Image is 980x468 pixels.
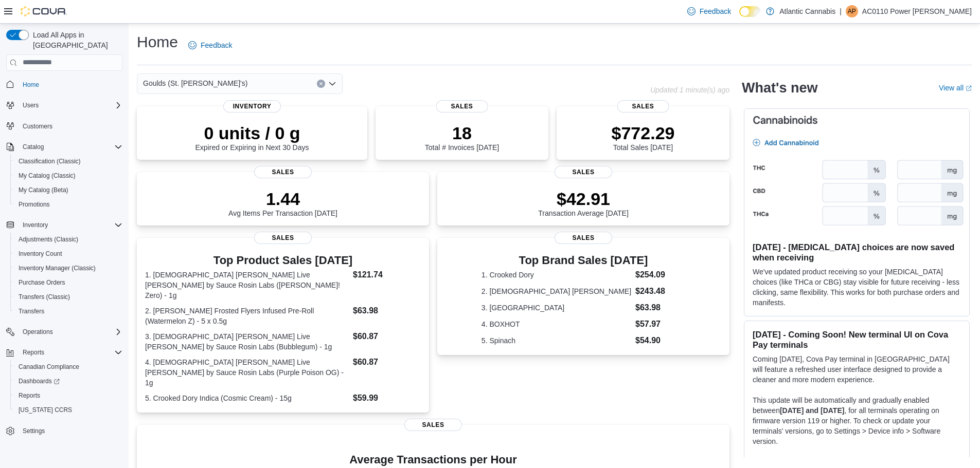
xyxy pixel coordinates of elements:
[19,377,60,385] span: Dashboards
[10,232,127,247] button: Adjustments (Classic)
[2,119,127,134] button: Customers
[19,425,49,437] a: Settings
[612,123,675,152] div: Total Sales [DATE]
[10,183,127,197] button: My Catalog (Beta)
[10,247,127,261] button: Inventory Count
[14,170,80,182] a: My Catalog (Classic)
[254,232,312,244] span: Sales
[846,5,858,17] div: AC0110 Power Mike
[635,302,685,314] dd: $63.98
[14,389,122,402] span: Reports
[555,166,612,178] span: Sales
[14,248,122,260] span: Inventory Count
[228,189,337,217] div: Avg Items Per Transaction [DATE]
[538,189,629,217] div: Transaction Average [DATE]
[683,1,735,22] a: Feedback
[353,330,421,343] dd: $60.87
[966,85,972,91] svg: External link
[19,346,48,359] button: Reports
[14,389,44,402] a: Reports
[19,186,68,194] span: My Catalog (Beta)
[143,77,247,89] span: Goulds (St. [PERSON_NAME]'s)
[228,189,337,209] p: 1.44
[2,423,127,438] button: Settings
[14,233,82,246] a: Adjustments (Classic)
[10,169,127,183] button: My Catalog (Classic)
[19,79,43,91] a: Home
[2,218,127,232] button: Inventory
[14,155,85,167] a: Classification (Classic)
[23,348,44,357] span: Reports
[14,198,122,211] span: Promotions
[635,269,685,281] dd: $254.09
[19,141,122,153] span: Catalog
[555,232,612,244] span: Sales
[29,30,122,50] span: Load All Apps in [GEOGRAPHIC_DATA]
[2,140,127,154] button: Catalog
[23,427,45,435] span: Settings
[353,305,421,317] dd: $63.98
[19,391,40,400] span: Reports
[753,242,961,263] h3: [DATE] - [MEDICAL_DATA] choices are now saved when receiving
[650,86,729,94] p: Updated 1 minute(s) ago
[19,346,122,359] span: Reports
[14,291,74,303] a: Transfers (Classic)
[19,264,96,272] span: Inventory Manager (Classic)
[939,84,972,92] a: View allExternal link
[14,248,66,260] a: Inventory Count
[739,17,740,17] span: Dark Mode
[23,328,53,336] span: Operations
[753,267,961,308] p: We've updated product receiving so your [MEDICAL_DATA] choices (like THCa or CBG) stay visible fo...
[700,6,731,16] span: Feedback
[10,275,127,290] button: Purchase Orders
[328,80,336,88] button: Open list of options
[779,5,835,17] p: Atlantic Cannabis
[19,172,76,180] span: My Catalog (Classic)
[425,123,499,143] p: 18
[353,392,421,404] dd: $59.99
[10,403,127,417] button: [US_STATE] CCRS
[23,101,39,109] span: Users
[538,189,629,209] p: $42.91
[145,393,349,403] dt: 5. Crooked Dory Indica (Cosmic Cream) - 15g
[23,81,39,89] span: Home
[145,331,349,352] dt: 3. [DEMOGRAPHIC_DATA] [PERSON_NAME] Live [PERSON_NAME] by Sauce Rosin Labs (Bubblegum) - 1g
[19,363,79,371] span: Canadian Compliance
[19,424,122,437] span: Settings
[223,100,281,113] span: Inventory
[14,155,122,167] span: Classification (Classic)
[19,120,122,133] span: Customers
[753,354,961,385] p: Coming [DATE], Cova Pay terminal in [GEOGRAPHIC_DATA] will feature a refreshed user interface des...
[10,374,127,388] a: Dashboards
[19,99,122,111] span: Users
[635,318,685,330] dd: $57.97
[482,303,631,313] dt: 3. [GEOGRAPHIC_DATA]
[862,5,972,17] p: AC0110 Power [PERSON_NAME]
[19,141,48,153] button: Catalog
[14,233,122,246] span: Adjustments (Classic)
[19,120,57,133] a: Customers
[19,78,122,91] span: Home
[780,406,844,415] strong: [DATE] and [DATE]
[184,35,236,55] a: Feedback
[14,184,73,196] a: My Catalog (Beta)
[14,184,122,196] span: My Catalog (Beta)
[482,319,631,329] dt: 4. BOXHOT
[145,306,349,326] dt: 2. [PERSON_NAME] Frosted Flyers Infused Pre-Roll (Watermelon Z) - 5 x 0.5g
[19,293,70,301] span: Transfers (Classic)
[14,262,100,274] a: Inventory Manager (Classic)
[10,197,127,212] button: Promotions
[14,170,122,182] span: My Catalog (Classic)
[482,270,631,280] dt: 1. Crooked Dory
[14,404,122,416] span: Washington CCRS
[14,291,122,303] span: Transfers (Classic)
[145,270,349,301] dt: 1. [DEMOGRAPHIC_DATA] [PERSON_NAME] Live [PERSON_NAME] by Sauce Rosin Labs ([PERSON_NAME]! Zero) ...
[19,250,62,258] span: Inventory Count
[145,357,349,388] dt: 4. [DEMOGRAPHIC_DATA] [PERSON_NAME] Live [PERSON_NAME] by Sauce Rosin Labs (Purple Poison OG) - 1g
[612,123,675,143] p: $772.29
[23,143,44,151] span: Catalog
[19,157,81,165] span: Classification (Classic)
[742,80,817,96] h2: What's new
[2,98,127,113] button: Users
[482,286,631,296] dt: 2. [DEMOGRAPHIC_DATA] [PERSON_NAME]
